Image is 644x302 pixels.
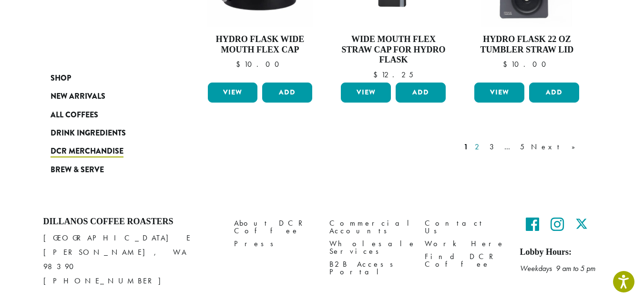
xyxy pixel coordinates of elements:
a: Commercial Accounts [329,217,410,237]
span: All Coffees [51,109,98,121]
a: Find DCR Coffee [425,250,506,271]
a: B2B Access Portal [329,258,410,278]
a: Work Here [425,237,506,250]
a: Next » [529,141,584,153]
h4: Wide Mouth Flex Straw Cap for Hydro Flask [338,34,448,65]
a: Contact Us [425,217,506,237]
p: [GEOGRAPHIC_DATA] E [PERSON_NAME], WA 98390 [PHONE_NUMBER] [43,231,220,288]
bdi: 10.00 [236,59,284,69]
span: $ [503,59,511,69]
bdi: 12.25 [373,70,413,80]
em: Weekdays 9 am to 5 pm [520,263,595,273]
a: 3 [488,141,500,153]
h4: Hydro Flask 22 oz Tumbler Straw Lid [472,34,582,55]
bdi: 10.00 [503,59,551,69]
a: DCR Merchandise [51,142,165,160]
span: Shop [51,73,71,84]
span: Brew & Serve [51,164,104,176]
button: Add [529,83,579,103]
a: 5 [518,141,526,153]
a: Press [234,237,315,250]
a: … [502,141,515,153]
a: Shop [51,69,165,87]
span: $ [373,70,381,80]
a: Wholesale Services [329,237,410,258]
a: View [208,83,258,103]
h4: Hydro Flask Wide Mouth Flex Cap [205,34,315,55]
h4: Dillanos Coffee Roasters [43,217,220,227]
button: Add [262,83,312,103]
a: View [341,83,391,103]
span: Drink Ingredients [51,127,126,139]
a: 2 [473,141,485,153]
span: New Arrivals [51,91,105,103]
a: 1 [462,141,470,153]
a: About DCR Coffee [234,217,315,237]
h5: Lobby Hours: [520,247,601,258]
span: DCR Merchandise [51,146,123,157]
a: New Arrivals [51,87,165,105]
a: Brew & Serve [51,161,165,179]
span: $ [236,59,244,69]
a: All Coffees [51,105,165,124]
a: View [474,83,524,103]
button: Add [396,83,446,103]
a: Drink Ingredients [51,124,165,142]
